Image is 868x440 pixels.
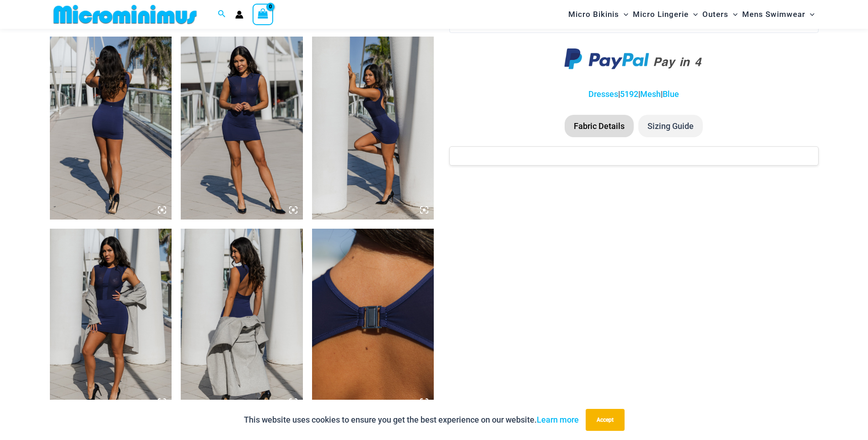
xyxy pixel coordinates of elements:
span: Menu Toggle [619,3,628,26]
img: Desire Me Navy 5192 Dress [181,229,303,412]
a: 5192 [620,89,638,99]
img: Desire Me Navy 5192 Dress [50,229,172,412]
li: Fabric Details [565,115,634,138]
span: Micro Bikinis [568,3,619,26]
img: Desire Me Navy 5192 Dress [50,37,172,220]
a: Micro LingerieMenu ToggleMenu Toggle [631,3,700,26]
a: OutersMenu ToggleMenu Toggle [700,3,740,26]
p: This website uses cookies to ensure you get the best experience on our website. [244,413,579,427]
a: Learn more [537,415,579,424]
span: Outers [702,3,728,26]
img: Desire Me Navy 5192 Dress [312,229,434,412]
a: Micro BikinisMenu ToggleMenu Toggle [566,3,631,26]
a: Blue [663,89,679,99]
span: Menu Toggle [805,3,814,26]
a: Account icon link [235,11,243,19]
p: | | | [449,87,818,101]
img: Desire Me Navy 5192 Dress [312,37,434,220]
li: Sizing Guide [638,115,703,138]
a: Mesh [640,89,661,99]
span: Mens Swimwear [742,3,805,26]
a: Mens SwimwearMenu ToggleMenu Toggle [740,3,817,26]
a: View Shopping Cart, empty [253,4,274,25]
img: Desire Me Navy 5192 Dress [181,37,303,220]
img: MM SHOP LOGO FLAT [50,4,200,25]
a: Dresses [588,89,618,99]
span: Micro Lingerie [633,3,689,26]
span: Menu Toggle [689,3,698,26]
span: Menu Toggle [728,3,738,26]
nav: Site Navigation [565,1,819,27]
a: Search icon link [218,9,226,20]
button: Accept [586,409,625,431]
